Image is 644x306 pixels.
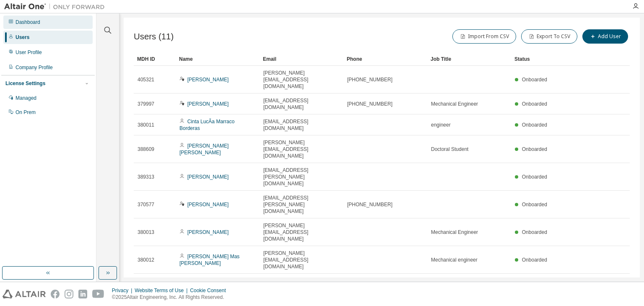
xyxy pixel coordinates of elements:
button: Export To CSV [521,29,577,44]
div: User Profile [16,49,42,56]
span: [PERSON_NAME][EMAIL_ADDRESS][DOMAIN_NAME] [263,70,340,90]
span: Onboarded [522,101,547,107]
span: Onboarded [522,77,547,83]
a: [PERSON_NAME] [187,101,229,107]
span: [PHONE_NUMBER] [347,201,392,208]
span: 389313 [138,174,154,180]
div: MDH ID [137,52,172,66]
div: On Prem [16,109,36,116]
span: [EMAIL_ADDRESS][DOMAIN_NAME] [263,118,340,132]
span: [EMAIL_ADDRESS][DOMAIN_NAME] [263,97,340,111]
span: [EMAIL_ADDRESS][PERSON_NAME][DOMAIN_NAME] [263,194,340,215]
span: Mechanical engineer [431,257,478,263]
span: 379997 [138,101,154,107]
div: Privacy [112,287,135,294]
div: Status [514,52,586,66]
span: 380013 [138,229,154,236]
a: [PERSON_NAME] [187,77,229,83]
img: youtube.svg [92,290,104,298]
p: © 2025 Altair Engineering, Inc. All Rights Reserved. [112,294,231,301]
span: 370577 [138,201,154,208]
div: Users [16,34,29,41]
span: engineer [431,122,451,128]
span: 388609 [138,146,154,153]
div: Company Profile [16,64,53,71]
button: Add User [582,29,628,44]
a: [PERSON_NAME] [187,229,229,235]
span: [PHONE_NUMBER] [347,76,392,83]
div: Phone [347,52,424,66]
a: [PERSON_NAME] [187,174,229,180]
div: Email [263,52,340,66]
span: Onboarded [522,174,547,180]
a: [PERSON_NAME] Mas [PERSON_NAME] [179,254,239,266]
span: [PERSON_NAME][EMAIL_ADDRESS][DOMAIN_NAME] [263,139,340,159]
a: Cinta LucÃ­a Marraco Borderas [179,119,234,131]
span: Mechanical Engineer [431,101,478,107]
span: Onboarded [522,146,547,152]
img: linkedin.svg [78,290,87,298]
span: Onboarded [522,202,547,207]
span: 405321 [138,76,154,83]
img: altair_logo.svg [3,290,46,298]
div: Managed [16,95,36,101]
span: [PHONE_NUMBER] [347,101,392,107]
a: [PERSON_NAME] [PERSON_NAME] [179,143,229,156]
span: Onboarded [522,229,547,235]
span: Onboarded [522,257,547,263]
div: Cookie Consent [190,287,231,294]
span: Mechanical Engineer [431,229,478,236]
div: Dashboard [16,19,40,26]
img: instagram.svg [65,290,73,298]
span: 380011 [138,122,154,128]
div: Website Terms of Use [135,287,190,294]
a: [PERSON_NAME] [187,202,229,207]
span: [PERSON_NAME][EMAIL_ADDRESS][DOMAIN_NAME] [263,250,340,270]
div: License Settings [5,80,45,87]
img: Altair One [4,3,109,11]
img: facebook.svg [51,290,60,298]
span: [EMAIL_ADDRESS][PERSON_NAME][DOMAIN_NAME] [263,167,340,187]
div: Job Title [431,52,508,66]
span: Doctoral Student [431,146,468,153]
div: Name [179,52,256,66]
span: Users (11) [134,32,174,41]
span: Onboarded [522,122,547,128]
span: [PERSON_NAME][EMAIL_ADDRESS][DOMAIN_NAME] [263,222,340,242]
span: 380012 [138,257,154,263]
button: Import From CSV [452,29,516,44]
